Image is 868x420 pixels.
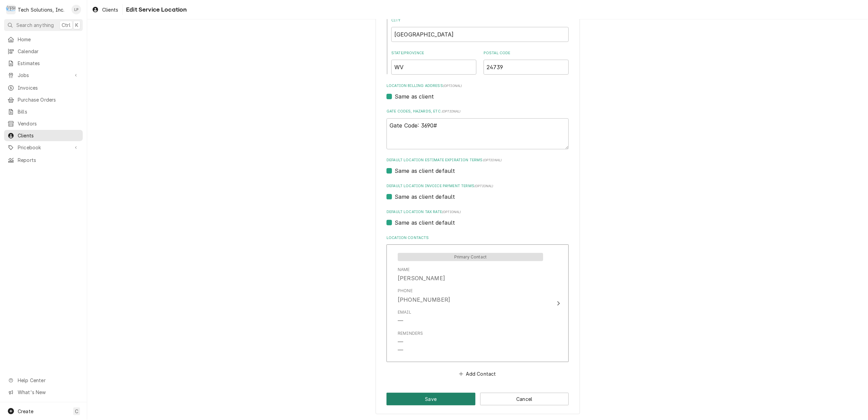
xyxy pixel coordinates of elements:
div: Tech Solutions, Inc.'s Avatar [6,5,16,14]
button: Add Contact [458,369,497,378]
div: Phone [398,288,413,294]
button: Update Contact [386,244,569,362]
div: Email [398,309,411,315]
span: Reports [18,156,79,164]
div: Default Location Tax Rate [386,209,569,227]
label: State/Province [391,50,476,56]
button: Search anythingCtrlK [4,19,83,31]
label: Same as client [395,92,434,101]
span: Pricebook [18,144,69,151]
div: LP [72,5,81,14]
textarea: Gate Code: 3690# [386,118,569,149]
a: Go to What's New [4,387,83,398]
div: Tech Solutions, Inc. [18,6,64,13]
a: Calendar [4,46,83,57]
span: (optional) [443,84,462,88]
span: What's New [18,389,79,396]
label: Location Contacts [386,235,569,241]
a: Go to Help Center [4,375,83,386]
div: Phone [398,288,450,303]
div: Name [398,267,410,273]
label: Same as client default [395,219,455,227]
div: — [398,317,403,325]
div: Reminders [398,330,423,354]
div: [PERSON_NAME] [398,274,445,282]
label: Default Location Invoice Payment Terms [386,183,569,189]
div: Location Billing Address [386,83,569,101]
span: Estimates [18,60,79,67]
span: Clients [18,132,79,139]
div: Gate Codes, Hazards, etc. [386,109,569,149]
span: Search anything [16,21,54,29]
span: Purchase Orders [18,96,79,103]
span: C [75,408,78,415]
div: Reminders [398,330,423,336]
a: Clients [4,130,83,141]
a: Invoices [4,82,83,93]
span: Primary Contact [398,253,543,261]
span: Help Center [18,377,79,384]
div: City [391,18,569,42]
div: — [398,338,403,346]
div: Button Group Row [386,393,569,405]
label: Postal Code [484,50,569,56]
div: [PHONE_NUMBER] [398,296,450,304]
a: Reports [4,154,83,166]
span: Ctrl [62,21,70,29]
a: Home [4,34,83,45]
a: Estimates [4,58,83,69]
span: Home [18,36,79,43]
div: Button Group [386,393,569,405]
label: Same as client default [395,193,455,201]
div: Primary [398,252,543,261]
a: Vendors [4,118,83,129]
div: State/Province [391,50,476,75]
label: City [391,18,569,23]
a: Bills [4,106,83,117]
label: Same as client default [395,167,455,175]
span: K [75,21,78,29]
button: Save [386,393,475,405]
a: Go to Jobs [4,70,83,81]
div: Default Location Estimate Expiration Terms [386,157,569,175]
span: Create [18,408,33,414]
span: Jobs [18,72,69,79]
div: — [398,346,403,354]
span: Vendors [18,120,79,127]
a: Go to Pricebook [4,142,83,153]
label: Default Location Estimate Expiration Terms [386,157,569,163]
div: Name [398,267,445,282]
div: Postal Code [484,50,569,75]
span: (optional) [474,184,493,188]
span: Clients [102,6,118,13]
button: Cancel [480,393,569,405]
div: Email [398,309,411,325]
label: Default Location Tax Rate [386,209,569,215]
span: Bills [18,108,79,115]
span: Edit Service Location [124,5,187,14]
a: Clients [89,4,121,15]
label: Location Billing Address [386,83,569,89]
label: Gate Codes, Hazards, etc. [386,109,569,114]
div: Default Location Invoice Payment Terms [386,183,569,201]
span: ( optional ) [442,109,461,113]
a: Purchase Orders [4,94,83,105]
div: T [6,5,16,14]
span: (optional) [483,158,502,162]
span: (optional) [442,210,461,214]
span: Calendar [18,48,79,55]
div: Location Contacts [386,235,569,379]
span: Invoices [18,84,79,91]
div: Lisa Paschal's Avatar [72,5,81,14]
